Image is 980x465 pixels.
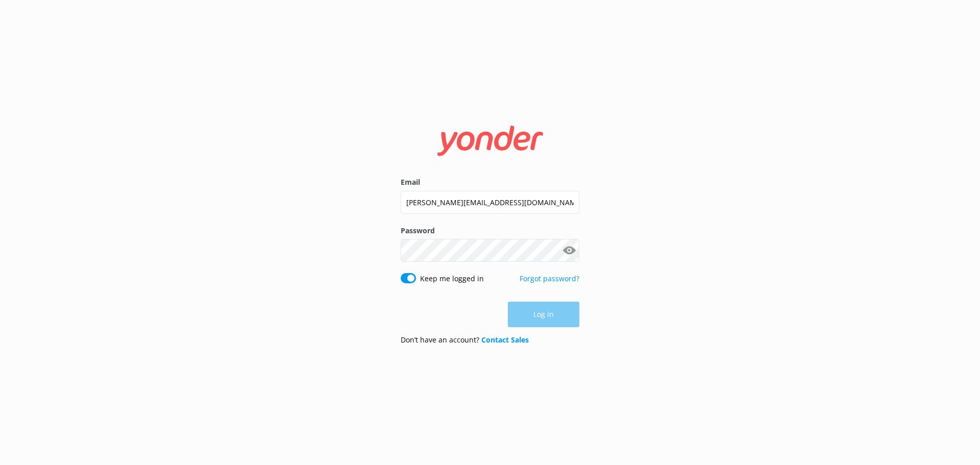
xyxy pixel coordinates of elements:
[481,335,529,345] a: Contact Sales
[520,274,579,283] a: Forgot password?
[401,225,579,236] label: Password
[559,240,579,261] button: Show password
[401,191,579,214] input: user@emailaddress.com
[401,177,579,188] label: Email
[401,334,529,346] p: Don’t have an account?
[420,273,484,284] label: Keep me logged in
